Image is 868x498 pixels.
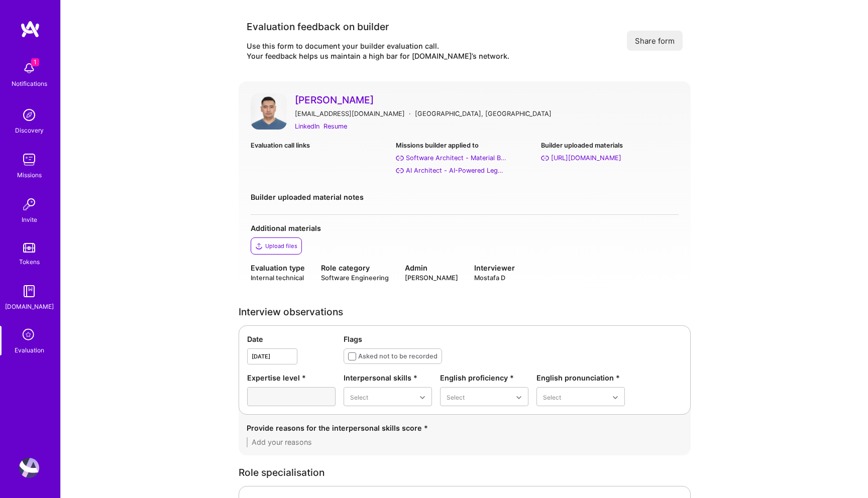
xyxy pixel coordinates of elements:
[396,165,533,176] a: AI Architect - AI-Powered LegalFintech Platform: Architecture Review
[251,93,287,130] img: User Avatar
[19,58,39,78] img: bell
[19,105,39,125] img: discovery
[251,273,305,283] div: Internal technical
[536,372,625,383] div: English pronunciation *
[406,153,506,163] div: Software Architect - Material Bank: Team for Material Bank
[405,273,458,283] div: [PERSON_NAME]
[415,108,552,119] div: [GEOGRAPHIC_DATA], [GEOGRAPHIC_DATA]
[295,93,679,106] a: [PERSON_NAME]
[321,273,389,283] div: Software Engineering
[474,263,515,273] div: Interviewer
[551,153,621,163] div: https://opera-front-v2.bi.group/sign-in
[17,170,42,180] div: Missions
[541,153,678,163] a: [URL][DOMAIN_NAME]
[251,93,287,132] a: User Avatar
[295,121,319,132] a: LinkedIn
[19,458,39,478] img: User Avatar
[295,108,405,119] div: [EMAIL_ADDRESS][DOMAIN_NAME]
[255,242,263,250] i: icon Upload2
[447,392,465,402] div: Select
[344,372,432,383] div: Interpersonal skills *
[239,307,691,317] div: Interview observations
[396,167,404,175] i: AI Architect - AI-Powered LegalFintech Platform: Architecture Review
[15,345,44,355] div: Evaluation
[12,78,47,89] div: Notifications
[15,125,44,136] div: Discovery
[396,140,533,151] div: Missions builder applied to
[20,20,40,38] img: logo
[321,263,389,273] div: Role category
[19,194,39,214] img: Invite
[265,242,297,250] div: Upload files
[31,58,39,66] span: 1
[247,20,509,33] div: Evaluation feedback on builder
[247,334,336,344] div: Date
[5,301,54,312] div: [DOMAIN_NAME]
[247,423,683,433] div: Provide reasons for the interpersonal skills score *
[358,351,438,361] div: Asked not to be recorded
[251,192,679,202] div: Builder uploaded material notes
[20,326,39,345] i: icon SelectionTeam
[344,334,682,344] div: Flags
[420,395,425,400] i: icon Chevron
[323,121,347,132] a: Resume
[613,395,618,400] i: icon Chevron
[543,392,561,402] div: Select
[474,273,515,283] div: Mostafa D
[627,31,683,51] button: Share form
[541,140,678,151] div: Builder uploaded materials
[516,395,521,400] i: icon Chevron
[251,223,679,233] div: Additional materials
[239,467,691,478] div: Role specialisation
[350,392,368,402] div: Select
[440,372,528,383] div: English proficiency *
[17,458,42,478] a: User Avatar
[19,150,39,170] img: teamwork
[541,154,549,162] i: https://opera-front-v2.bi.group/sign-in
[247,372,336,383] div: Expertise level *
[405,263,458,273] div: Admin
[396,154,404,162] i: Software Architect - Material Bank: Team for Material Bank
[251,263,305,273] div: Evaluation type
[251,140,388,151] div: Evaluation call links
[396,153,533,163] a: Software Architect - Material Bank: Team for Material Bank
[19,281,39,301] img: guide book
[19,257,40,267] div: Tokens
[23,243,35,253] img: tokens
[409,108,411,119] div: ·
[406,165,506,176] div: AI Architect - AI-Powered LegalFintech Platform: Architecture Review
[22,214,37,225] div: Invite
[247,41,509,61] div: Use this form to document your builder evaluation call. Your feedback helps us maintain a high ba...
